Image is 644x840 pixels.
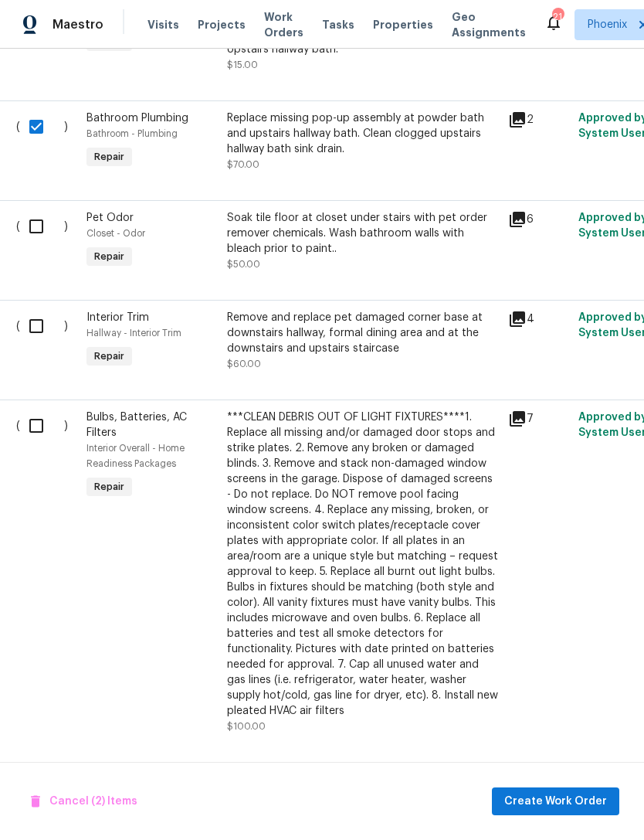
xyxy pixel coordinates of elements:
span: Work Orders [264,9,303,40]
button: Cancel (2) Items [25,787,144,816]
div: ( ) [12,106,82,177]
span: Hallway - Interior Trim [86,328,181,338]
span: Tasks [322,19,354,30]
span: Geo Assignments [452,9,526,40]
button: Create Work Order [492,787,619,816]
span: Interior Overall - Home Readiness Packages [86,444,185,468]
span: $50.00 [227,260,260,269]
span: Closet - Odor [86,229,145,238]
span: Cancel (2) Items [31,792,137,811]
span: Bathroom - Plumbing [86,129,178,138]
div: 2 [508,111,569,129]
div: ( ) [12,206,82,277]
span: $15.00 [227,60,258,70]
span: Repair [88,149,130,165]
span: Visits [147,17,179,32]
div: 4 [508,310,569,328]
span: Properties [373,17,433,32]
div: 21 [552,9,563,25]
div: ( ) [12,305,82,376]
div: 6 [508,210,569,229]
span: $70.00 [227,160,259,169]
div: ***CLEAN DEBRIS OUT OF LIGHT FIXTURES****1. Replace all missing and/or damaged door stops and str... [227,410,499,719]
span: Bulbs, Batteries, AC Filters [86,412,187,438]
span: $100.00 [227,722,266,731]
div: Remove and replace pet damaged corner base at downstairs hallway, formal dining area and at the d... [227,310,499,356]
span: Interior Trim [86,312,149,323]
div: 7 [508,410,569,428]
span: Bathroom Plumbing [86,113,188,124]
span: Repair [88,249,130,264]
span: Pet Odor [86,213,134,223]
span: $60.00 [227,359,261,369]
div: Replace missing pop-up assembly at powder bath and upstairs hallway bath. Clean clogged upstairs ... [227,111,499,157]
div: Soak tile floor at closet under stairs with pet order remover chemicals. Wash bathroom walls with... [227,210,499,257]
span: Phoenix [588,17,627,32]
span: Repair [88,479,130,495]
span: Create Work Order [504,792,607,811]
span: Projects [198,17,246,32]
span: Maestro [53,17,103,32]
div: ( ) [12,405,82,739]
span: Repair [88,349,130,364]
